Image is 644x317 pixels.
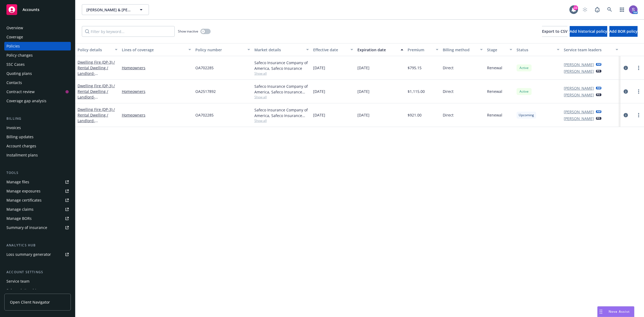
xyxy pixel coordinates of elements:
[573,5,578,10] div: 22
[4,42,71,50] a: Policies
[82,26,175,37] input: Filter by keyword...
[78,83,115,105] a: Dwelling Fire (DP-3) / Rental Dwelling / Landlord
[6,214,32,223] div: Manage BORs
[443,112,453,118] span: Direct
[542,29,568,34] span: Export to CSV
[443,89,453,94] span: Direct
[120,43,193,56] button: Lines of coverage
[617,4,627,15] a: Switch app
[609,29,638,34] span: Add BOR policy
[570,29,607,34] span: Add historical policy
[82,4,149,15] button: [PERSON_NAME] & [PERSON_NAME]
[252,43,311,56] button: Market details
[4,286,71,295] a: Sales relationships
[408,89,425,94] span: $1,115.00
[4,250,71,259] a: Loss summary generator
[6,24,23,32] div: Overview
[441,43,485,56] button: Billing method
[6,133,34,141] div: Billing updates
[6,286,41,295] div: Sales relationships
[313,65,325,71] span: [DATE]
[86,7,133,13] span: [PERSON_NAME] & [PERSON_NAME]
[6,277,30,286] div: Service team
[195,47,244,53] div: Policy number
[6,78,22,87] div: Contacts
[254,83,309,95] div: Safeco Insurance Company of America, Safeco Insurance (Liberty Mutual)
[514,43,562,56] button: Status
[4,277,71,286] a: Service team
[4,97,71,105] a: Coverage gap analysis
[6,151,38,159] div: Installment plans
[10,299,50,305] span: Open Client Navigator
[487,65,502,71] span: Renewal
[122,89,191,94] a: Homeowners
[4,142,71,150] a: Account charges
[4,243,71,248] div: Analytics hub
[597,306,634,317] button: Nova Assist
[408,112,422,118] span: $921.00
[564,47,613,53] div: Service team leaders
[6,142,36,150] div: Account charges
[4,60,71,69] a: SSC Cases
[4,133,71,141] a: Billing updates
[623,112,629,118] a: circleInformation
[6,88,35,96] div: Contract review
[311,43,355,56] button: Effective date
[517,47,554,53] div: Status
[570,26,607,37] button: Add historical policy
[564,85,594,91] a: [PERSON_NAME]
[78,71,112,82] span: - [STREET_ADDRESS]
[635,65,642,71] a: more
[564,92,594,98] a: [PERSON_NAME]
[4,88,71,96] a: Contract review
[6,250,51,259] div: Loss summary generator
[519,65,529,70] span: Active
[6,33,23,41] div: Coverage
[254,107,309,118] div: Safeco Insurance Company of America, Safeco Insurance (Liberty Mutual)
[254,95,309,99] span: Show all
[355,43,405,56] button: Expiration date
[519,89,529,94] span: Active
[254,71,309,76] span: Show all
[313,47,347,53] div: Effective date
[542,26,568,37] button: Export to CSV
[254,60,309,71] div: Safeco Insurance Company of America, Safeco Insurance
[6,178,29,186] div: Manage files
[195,65,214,71] span: OA702285
[4,187,71,195] a: Manage exposures
[357,65,369,71] span: [DATE]
[357,112,369,118] span: [DATE]
[4,69,71,78] a: Quoting plans
[6,69,32,78] div: Quoting plans
[4,2,71,17] a: Accounts
[564,68,594,74] a: [PERSON_NAME]
[122,112,191,118] a: Homeowners
[357,47,397,53] div: Expiration date
[4,123,71,132] a: Invoices
[193,43,252,56] button: Policy number
[408,47,433,53] div: Premium
[635,112,642,118] a: more
[4,151,71,159] a: Installment plans
[4,196,71,205] a: Manage certificates
[564,109,594,115] a: [PERSON_NAME]
[313,112,325,118] span: [DATE]
[405,43,441,56] button: Premium
[254,118,309,123] span: Show all
[564,62,594,67] a: [PERSON_NAME]
[519,113,534,118] span: Upcoming
[254,47,303,53] div: Market details
[4,214,71,223] a: Manage BORs
[485,43,514,56] button: Stage
[580,4,590,15] a: Start snowing
[75,43,120,56] button: Policy details
[195,112,214,118] span: OA702285
[6,42,20,50] div: Policies
[6,223,47,232] div: Summary of insurance
[635,88,642,95] a: more
[629,5,638,14] img: photo
[78,118,112,129] span: - [STREET_ADDRESS]
[122,47,185,53] div: Lines of coverage
[4,78,71,87] a: Contacts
